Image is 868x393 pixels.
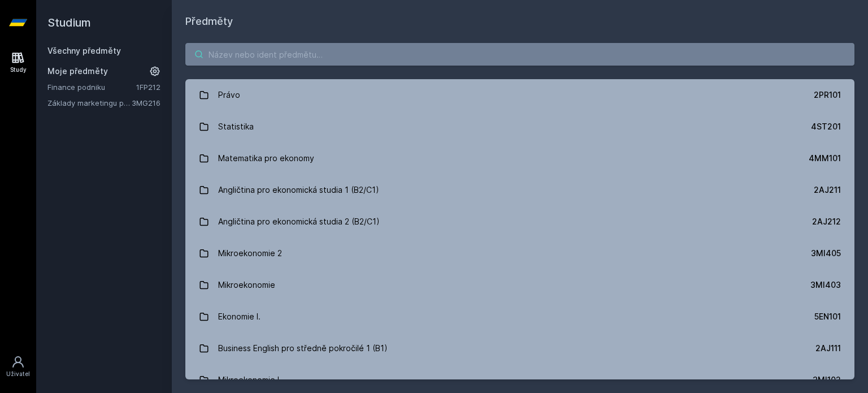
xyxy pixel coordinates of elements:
[218,115,254,138] div: Statistika
[815,343,841,354] div: 2AJ111
[136,83,160,92] a: 1FP212
[810,279,841,291] div: 3MI403
[185,111,854,142] a: Statistika 4ST201
[811,248,841,259] div: 3MI405
[218,337,388,360] div: Business English pro středně pokročilé 1 (B1)
[47,66,108,77] span: Moje předměty
[185,269,854,301] a: Mikroekonomie 3MI403
[185,301,854,332] a: Ekonomie I. 5EN101
[132,98,160,107] a: 3MG216
[185,142,854,174] a: Matematika pro ekonomy 4MM101
[185,14,854,29] h1: Předměty
[814,89,841,101] div: 2PR101
[47,46,121,55] a: Všechny předměty
[813,374,841,386] div: 3MI102
[185,206,854,237] a: Angličtina pro ekonomická studia 2 (B2/C1) 2AJ212
[218,305,261,328] div: Ekonomie I.
[6,370,30,378] div: Uživatel
[218,84,240,106] div: Právo
[10,66,27,74] div: Study
[218,242,282,265] div: Mikroekonomie 2
[185,174,854,206] a: Angličtina pro ekonomická studia 1 (B2/C1) 2AJ211
[218,179,379,201] div: Angličtina pro ekonomická studia 1 (B2/C1)
[47,81,136,93] a: Finance podniku
[218,210,380,233] div: Angličtina pro ekonomická studia 2 (B2/C1)
[814,311,841,322] div: 5EN101
[218,274,275,296] div: Mikroekonomie
[218,369,279,391] div: Mikroekonomie I
[2,349,34,384] a: Uživatel
[185,43,854,66] input: Název nebo ident předmětu…
[185,79,854,111] a: Právo 2PR101
[811,121,841,132] div: 4ST201
[809,153,841,164] div: 4MM101
[218,147,314,170] div: Matematika pro ekonomy
[185,332,854,364] a: Business English pro středně pokročilé 1 (B1) 2AJ111
[812,216,841,227] div: 2AJ212
[185,237,854,269] a: Mikroekonomie 2 3MI405
[47,97,132,109] a: Základy marketingu pro informatiky a statistiky
[814,184,841,196] div: 2AJ211
[2,45,34,80] a: Study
